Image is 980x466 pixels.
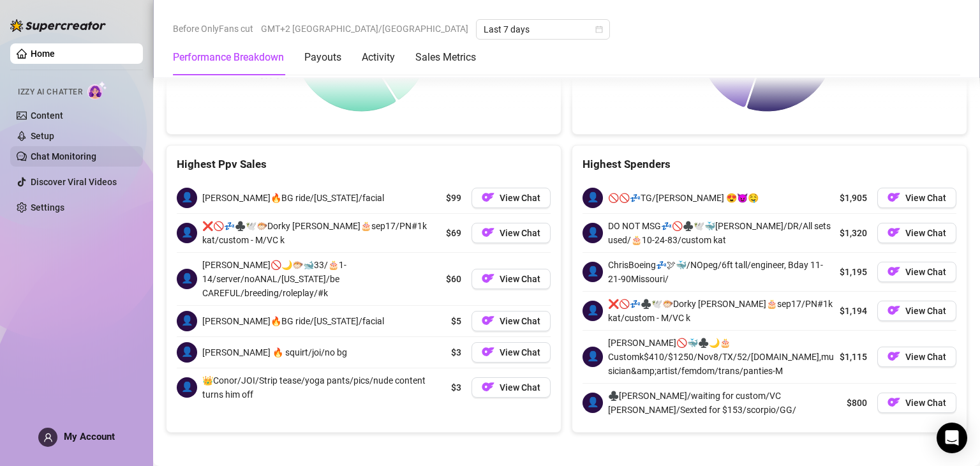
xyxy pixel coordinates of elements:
[484,20,602,39] span: Last 7 days
[608,219,835,247] span: DO NOT MSG💤🚫♣️🕊️🐳[PERSON_NAME]/DR/All sets used/🎂10-24-83/custom kat
[877,347,956,367] button: OFView Chat
[446,226,461,240] span: $69
[482,314,494,327] img: OF
[905,398,946,408] span: View Chat
[877,301,956,321] button: OFView Chat
[202,373,446,402] span: 👑Conor/JOI/Strip tease/yoga pants/pics/nude content turns him off
[451,314,461,328] span: $5
[177,188,197,208] span: 👤
[887,350,900,363] img: OF
[608,297,835,325] span: ❌🚫💤♣️🕊️🐡Dorky [PERSON_NAME]🎂sep17/PN#1k kat/custom - M/VC k
[583,347,603,367] span: 👤
[471,342,551,363] button: OFView Chat
[446,191,461,205] span: $99
[905,228,946,238] span: View Chat
[202,191,384,205] span: [PERSON_NAME]🔥BG ride/[US_STATE]/facial
[471,269,551,289] button: OFView Chat
[608,336,835,378] span: [PERSON_NAME]🚫🐳♣️🌙🎂Customk$410/$1250/Nov8/TX/52/[DOMAIN_NAME],musician&amp;artist/femdom/trans/pa...
[446,272,461,286] span: $60
[31,49,55,59] a: Home
[482,345,494,358] img: OF
[583,262,603,282] span: 👤
[362,50,395,65] div: Activity
[905,352,946,362] span: View Chat
[887,396,900,409] img: OF
[877,188,956,208] a: OFView Chat
[173,50,284,65] div: Performance Breakdown
[471,377,551,398] button: OFView Chat
[877,262,956,282] button: OFView Chat
[500,274,540,284] span: View Chat
[608,191,759,205] span: 🚫🚫💤TG/[PERSON_NAME] 😍😈🤤
[583,393,603,413] span: 👤
[905,193,946,203] span: View Chat
[482,380,494,393] img: OF
[202,258,441,300] span: [PERSON_NAME]🚫🌙🐡🐋33/🎂1-14/server/noANAL/[US_STATE]/be CAREFUL/breeding/roleplay/#k
[31,110,63,121] a: Content
[177,377,197,398] span: 👤
[471,223,551,243] button: OFView Chat
[608,258,835,286] span: ChrisBoeing💤🕊🐳/NOpeg/6ft tall/engineer, Bday 11-21-90Missouri/
[500,347,540,357] span: View Chat
[840,350,867,364] span: $1,115
[177,269,197,289] span: 👤
[500,316,540,326] span: View Chat
[451,345,461,359] span: $3
[31,131,54,141] a: Setup
[583,188,603,208] span: 👤
[18,86,82,98] span: Izzy AI Chatter
[877,223,956,243] button: OFView Chat
[31,202,64,213] a: Settings
[261,19,468,38] span: GMT+2 [GEOGRAPHIC_DATA]/[GEOGRAPHIC_DATA]
[471,311,551,331] button: OFView Chat
[87,81,107,100] img: AI Chatter
[887,304,900,317] img: OF
[887,191,900,204] img: OF
[840,265,867,279] span: $1,195
[260,71,289,80] text: $60-$70
[451,380,461,395] span: $3
[31,151,96,162] a: Chat Monitoring
[64,431,115,442] span: My Account
[937,423,967,453] div: Open Intercom Messenger
[471,188,551,208] button: OFView Chat
[583,301,603,321] span: 👤
[43,433,53,442] span: user
[840,226,867,240] span: $1,320
[177,156,551,173] div: Highest Ppv Sales
[840,304,867,318] span: $1,194
[905,306,946,316] span: View Chat
[304,50,341,65] div: Payouts
[887,265,900,278] img: OF
[500,193,540,203] span: View Chat
[10,19,106,32] img: logo-BBDzfeDw.svg
[31,177,117,187] a: Discover Viral Videos
[847,396,867,410] span: $800
[173,19,253,38] span: Before OnlyFans cut
[177,342,197,363] span: 👤
[840,191,867,205] span: $1,905
[877,393,956,413] button: OFView Chat
[905,267,946,277] span: View Chat
[482,226,494,239] img: OF
[583,156,956,173] div: Highest Spenders
[583,223,603,243] span: 👤
[177,311,197,331] span: 👤
[887,226,900,239] img: OF
[202,314,384,328] span: [PERSON_NAME]🔥BG ride/[US_STATE]/facial
[415,50,476,65] div: Sales Metrics
[482,272,494,285] img: OF
[608,389,842,417] span: ♣️[PERSON_NAME]/waiting for custom/VC [PERSON_NAME]/Sexted for $153/scorpio/GG/
[500,382,540,393] span: View Chat
[177,223,197,243] span: 👤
